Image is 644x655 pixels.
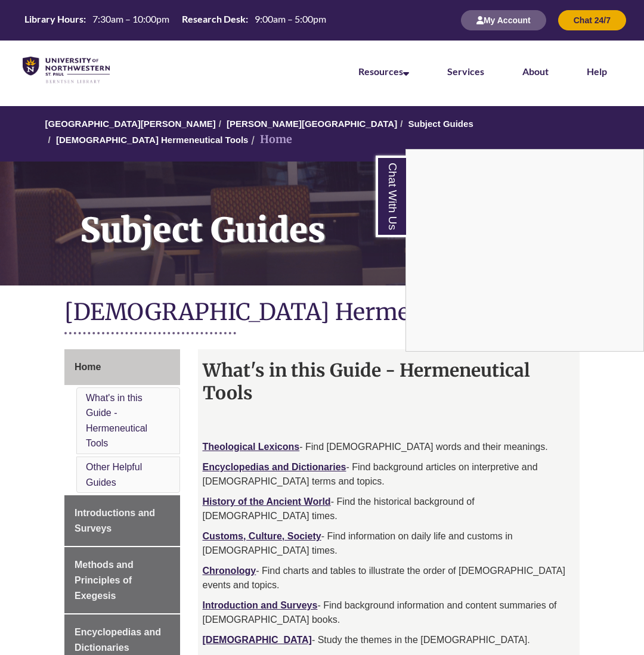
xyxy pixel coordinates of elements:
a: Help [587,66,607,77]
img: UNWSP Library Logo [23,57,110,84]
a: About [522,66,549,77]
div: Chat With Us [405,149,644,352]
iframe: Chat Widget [406,150,643,351]
a: Chat With Us [376,156,406,237]
a: Resources [358,66,409,77]
a: Services [447,66,484,77]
